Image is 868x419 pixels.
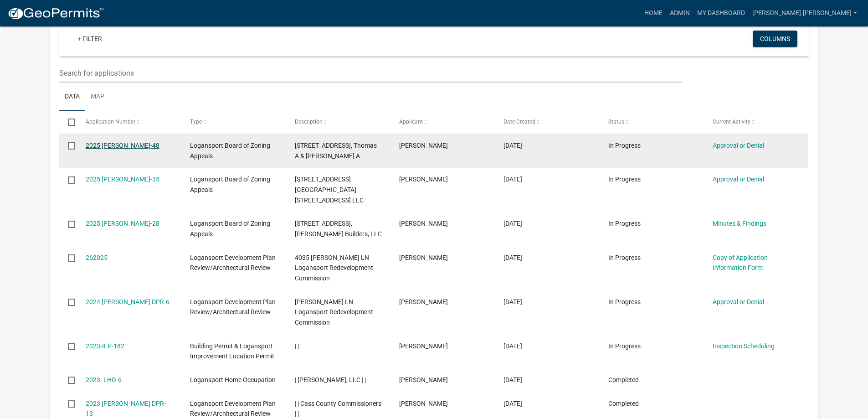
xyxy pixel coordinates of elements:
span: 501 PARK AVE, Nick-Em Builders, LLC [295,220,382,238]
a: Minutes & Findings [713,220,766,227]
a: 2023 -LHO-6 [86,376,122,383]
a: 2024 [PERSON_NAME] DPR-6 [86,298,169,305]
span: 06/15/2023 [503,342,522,350]
span: MIKE ANDERSON LN Logansport Redevelopment Commission [295,298,373,326]
span: Jamey Harper [399,298,448,305]
span: In Progress [608,142,641,149]
span: In Progress [608,342,641,350]
datatable-header-cell: Status [600,111,704,133]
a: 2025 [PERSON_NAME]-28 [86,220,159,227]
span: Status [608,119,624,125]
span: 05/30/2023 [503,376,522,383]
a: 2025 [PERSON_NAME]-48 [86,142,159,149]
span: 04/26/2023 [503,400,522,407]
datatable-header-cell: Date Created [495,111,599,133]
a: Inspection Scheduling [713,342,775,350]
span: Jamey Harper [399,142,448,149]
span: 131 BURLINGTON AVE, Pasquale, Thomas A & Tari A [295,142,377,160]
span: Description [295,119,323,125]
span: 05/21/2024 [503,254,522,261]
span: 430 NORTH ST, 430 North Street LLC [295,176,364,204]
span: | | [295,342,299,350]
datatable-header-cell: Select [59,111,77,133]
datatable-header-cell: Application Number [77,111,181,133]
a: 2023-ILP-182 [86,342,124,350]
span: 07/23/2025 [503,142,522,149]
span: Completed [608,400,639,407]
span: Logansport Development Plan Review/Architectural Review [190,298,276,316]
span: Type [190,119,202,125]
span: Current Activity [713,119,750,125]
span: Logansport Board of Zoning Appeals [190,220,270,238]
span: Logansport Board of Zoning Appeals [190,142,270,160]
span: Jamey Harper [399,254,448,261]
span: | MG Roth, LLC | | [295,376,366,383]
datatable-header-cell: Applicant [390,111,495,133]
datatable-header-cell: Description [286,111,390,133]
span: Logansport Development Plan Review/Architectural Review [190,254,276,272]
a: Approval or Denial [713,298,764,305]
span: In Progress [608,254,641,261]
datatable-header-cell: Type [181,111,286,133]
span: Logansport Home Occupation [190,376,276,383]
a: Approval or Denial [713,176,764,183]
span: In Progress [608,298,641,305]
span: Completed [608,376,639,383]
a: + Filter [70,31,109,47]
a: [PERSON_NAME].[PERSON_NAME] [749,5,861,22]
span: In Progress [608,176,641,183]
span: 01/07/2025 [503,220,522,227]
span: In Progress [608,220,641,227]
span: | | Cass County Commissioners | | [295,400,381,418]
span: 04/04/2025 [503,176,522,183]
span: Jamey Harper [399,400,448,407]
a: 262025 [86,254,108,261]
a: Copy of Application Information Form [713,254,768,272]
datatable-header-cell: Current Activity [704,111,808,133]
a: Approval or Denial [713,142,764,149]
span: 4035 MIKE ANDERSON LN Logansport Redevelopment Commission [295,254,373,282]
span: Date Created [503,119,535,125]
a: Map [85,83,110,112]
button: Columns [753,31,797,47]
span: Building Permit & Logansport Improvement Location Permit [190,342,274,360]
span: Logansport Development Plan Review/Architectural Review [190,400,276,418]
span: Jamey Harper [399,220,448,227]
a: My Dashboard [693,5,749,22]
span: Jamey Harper [399,376,448,383]
span: Application Number [86,119,135,125]
a: Admin [666,5,693,22]
input: Search for applications [59,64,681,83]
a: 2023 [PERSON_NAME] DPR-13 [86,400,166,418]
span: Jamey Harper [399,176,448,183]
span: Applicant [399,119,423,125]
span: Jamey Harper [399,342,448,350]
span: Logansport Board of Zoning Appeals [190,176,270,193]
span: 03/21/2024 [503,298,522,305]
a: 2025 [PERSON_NAME]-35 [86,176,159,183]
a: Data [59,83,85,112]
a: Home [641,5,666,22]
